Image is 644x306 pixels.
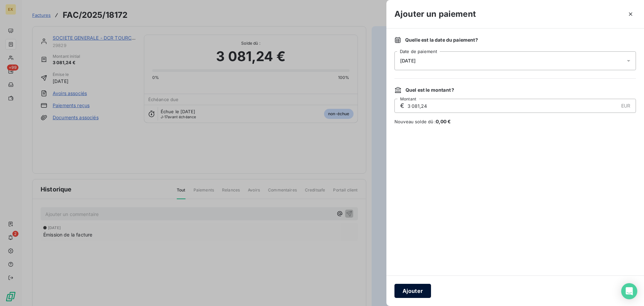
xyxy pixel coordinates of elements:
[406,87,454,93] span: Quel est le montant ?
[405,37,478,43] span: Quelle est la date du paiement ?
[621,283,637,299] div: Open Intercom Messenger
[394,8,476,20] h3: Ajouter un paiement
[394,118,636,125] span: Nouveau solde dû :
[400,58,416,63] span: [DATE]
[436,119,451,124] span: 0,00 €
[394,284,431,298] button: Ajouter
